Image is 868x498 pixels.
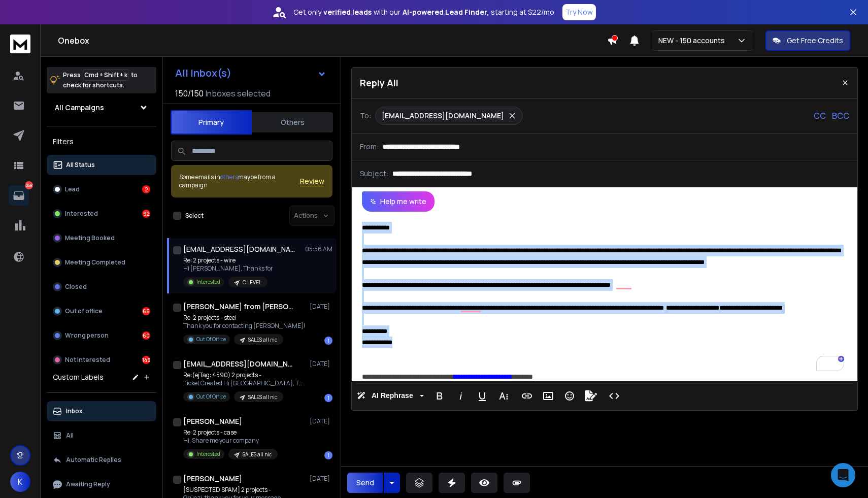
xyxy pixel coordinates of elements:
[658,36,729,46] p: NEW - 150 accounts
[183,244,295,254] h1: [EMAIL_ADDRESS][DOMAIN_NAME]
[175,68,231,78] h1: All Inbox(s)
[183,428,278,437] p: Re: 2 projects - case
[310,303,332,311] p: [DATE]
[183,486,282,494] p: [SUSPECTED SPAM] 2 projects -
[183,256,273,264] p: Re: 2 projects - wire
[831,463,855,487] div: Open Intercom Messenger
[9,185,29,206] a: 369
[494,386,513,406] button: More Text
[220,173,238,181] span: others
[142,331,150,340] div: 60
[142,210,150,218] div: 92
[560,386,579,406] button: Emoticons
[183,474,242,484] h1: [PERSON_NAME]
[517,386,537,406] button: Insert Link (⌘K)
[65,234,115,242] p: Meeting Booked
[66,407,83,415] p: Inbox
[47,401,156,421] button: Inbox
[47,179,156,200] button: Lead2
[814,110,826,122] p: CC
[65,210,98,218] p: Interested
[243,451,272,458] p: SALES all nic
[206,87,271,99] h3: Inboxes selected
[167,63,335,83] button: All Inbox(s)
[565,7,593,17] p: Try Now
[310,475,332,483] p: [DATE]
[382,111,504,121] p: [EMAIL_ADDRESS][DOMAIN_NAME]
[179,173,300,189] div: Some emails in maybe from a campaign
[832,110,849,122] p: BCC
[787,36,843,46] p: Get Free Credits
[360,111,371,121] p: To:
[142,356,150,364] div: 149
[473,386,492,406] button: Underline (⌘U)
[47,252,156,273] button: Meeting Completed
[310,417,332,425] p: [DATE]
[352,212,854,381] div: To enrich screen reader interactions, please activate Accessibility in Grammarly extension settings
[47,155,156,175] button: All Status
[65,283,87,291] p: Closed
[451,386,471,406] button: Italic (⌘I)
[171,110,252,135] button: Primary
[360,142,379,152] p: From:
[581,386,600,406] button: Signature
[47,204,156,224] button: Interested92
[196,278,220,286] p: Interested
[83,69,129,81] span: Cmd + Shift + k
[65,307,103,315] p: Out of office
[183,371,305,379] p: Re:(ejTag: 4590) 2 projects -
[293,7,554,17] p: Get only with our starting at $22/mo
[66,161,95,169] p: All Status
[562,4,596,20] button: Try Now
[66,480,110,488] p: Awaiting Reply
[252,111,333,134] button: Others
[196,336,226,343] p: Out Of Office
[196,450,220,458] p: Interested
[10,472,30,492] button: K
[65,185,80,193] p: Lead
[605,386,624,406] button: Code View
[185,212,204,220] label: Select
[183,359,295,369] h1: [EMAIL_ADDRESS][DOMAIN_NAME]
[183,379,305,387] p: Ticket Created Hi [GEOGRAPHIC_DATA], Thank
[47,450,156,470] button: Automatic Replies
[183,322,305,330] p: Thank you for contacting [PERSON_NAME]!
[183,437,278,445] p: Hi, Share me your company
[430,386,449,406] button: Bold (⌘B)
[63,70,138,90] p: Press to check for shortcuts.
[300,176,324,186] button: Review
[66,431,74,440] p: All
[142,185,150,193] div: 2
[248,393,277,401] p: SALES all nic
[243,279,261,286] p: C LEVEL
[66,456,121,464] p: Automatic Replies
[360,169,388,179] p: Subject:
[324,394,332,402] div: 1
[362,191,435,212] button: Help me write
[53,372,104,382] h3: Custom Labels
[175,87,204,99] span: 150 / 150
[360,76,398,90] p: Reply All
[47,135,156,149] h3: Filters
[324,337,332,345] div: 1
[347,473,383,493] button: Send
[305,245,332,253] p: 05:56 AM
[47,474,156,494] button: Awaiting Reply
[183,264,273,273] p: Hi [PERSON_NAME], Thanks for
[248,336,277,344] p: SALES all nic
[183,302,295,312] h1: [PERSON_NAME] from [PERSON_NAME]
[65,356,110,364] p: Not Interested
[55,103,104,113] h1: All Campaigns
[25,181,33,189] p: 369
[183,314,305,322] p: Re: 2 projects - steel
[142,307,150,315] div: 66
[47,325,156,346] button: Wrong person60
[765,30,850,51] button: Get Free Credits
[47,228,156,248] button: Meeting Booked
[47,350,156,370] button: Not Interested149
[370,391,415,400] span: AI Rephrase
[539,386,558,406] button: Insert Image (⌘P)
